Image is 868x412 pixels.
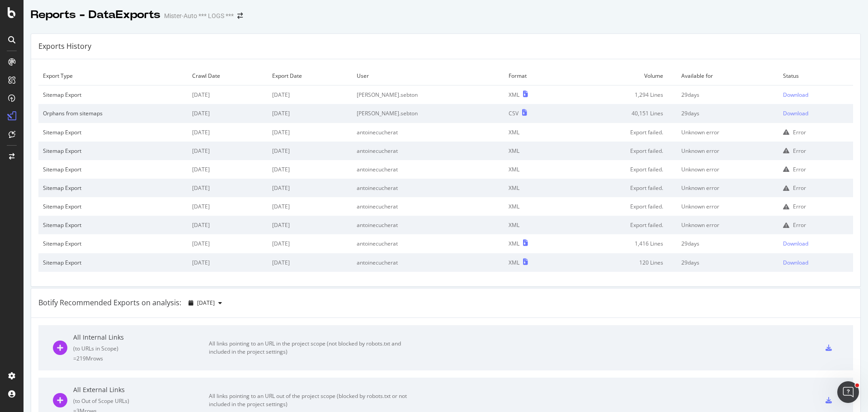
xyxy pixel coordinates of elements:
[783,109,849,117] a: Download
[677,123,779,142] td: Unknown error
[237,13,243,19] div: arrow-right-arrow-left
[209,392,412,408] div: All links pointing to an URL out of the project scope (blocked by robots.txt or not included in t...
[38,298,181,308] div: Botify Recommended Exports on analysis:
[566,123,677,142] td: Export failed.
[185,296,226,310] button: [DATE]
[352,85,504,104] td: [PERSON_NAME].sebton
[793,221,806,229] div: Error
[826,397,832,403] div: csv-export
[31,7,160,23] div: Reports - DataExports
[504,197,566,216] td: XML
[43,240,183,247] div: Sitemap Export
[509,259,519,266] div: XML
[504,179,566,197] td: XML
[352,234,504,253] td: antoinecucherat
[793,166,806,173] div: Error
[352,123,504,142] td: antoinecucherat
[566,160,677,179] td: Export failed.
[268,104,352,123] td: [DATE]
[826,345,832,351] div: csv-export
[352,104,504,123] td: [PERSON_NAME].sebton
[352,253,504,272] td: antoinecucherat
[509,240,519,247] div: XML
[352,216,504,234] td: antoinecucherat
[73,345,209,352] div: ( to URLs in Scope )
[188,142,268,160] td: [DATE]
[73,333,209,342] div: All Internal Links
[188,104,268,123] td: [DATE]
[188,253,268,272] td: [DATE]
[197,299,215,307] span: 2025 Sep. 25th
[783,259,808,266] div: Download
[268,234,352,253] td: [DATE]
[268,216,352,234] td: [DATE]
[783,259,849,266] a: Download
[566,104,677,123] td: 40,151 Lines
[43,203,183,210] div: Sitemap Export
[677,104,779,123] td: 29 days
[268,197,352,216] td: [DATE]
[566,85,677,104] td: 1,294 Lines
[352,197,504,216] td: antoinecucherat
[268,85,352,104] td: [DATE]
[38,66,188,85] td: Export Type
[352,66,504,85] td: User
[793,147,806,155] div: Error
[43,128,183,136] div: Sitemap Export
[352,179,504,197] td: antoinecucherat
[188,179,268,197] td: [DATE]
[677,197,779,216] td: Unknown error
[73,385,209,394] div: All External Links
[504,142,566,160] td: XML
[793,203,806,210] div: Error
[504,123,566,142] td: XML
[73,355,209,362] div: = 219M rows
[43,147,183,155] div: Sitemap Export
[783,91,808,99] div: Download
[504,160,566,179] td: XML
[504,66,566,85] td: Format
[566,179,677,197] td: Export failed.
[837,381,859,403] iframe: Intercom live chat
[566,216,677,234] td: Export failed.
[268,253,352,272] td: [DATE]
[188,123,268,142] td: [DATE]
[677,234,779,253] td: 29 days
[188,85,268,104] td: [DATE]
[73,397,209,405] div: ( to Out of Scope URLs )
[188,66,268,85] td: Crawl Date
[566,66,677,85] td: Volume
[783,109,808,117] div: Download
[188,234,268,253] td: [DATE]
[677,160,779,179] td: Unknown error
[677,66,779,85] td: Available for
[268,123,352,142] td: [DATE]
[509,91,519,99] div: XML
[677,142,779,160] td: Unknown error
[43,221,183,229] div: Sitemap Export
[677,253,779,272] td: 29 days
[268,142,352,160] td: [DATE]
[352,142,504,160] td: antoinecucherat
[793,128,806,136] div: Error
[43,166,183,173] div: Sitemap Export
[38,41,91,52] div: Exports History
[566,253,677,272] td: 120 Lines
[566,142,677,160] td: Export failed.
[188,197,268,216] td: [DATE]
[209,340,412,356] div: All links pointing to an URL in the project scope (not blocked by robots.txt and included in the ...
[268,179,352,197] td: [DATE]
[677,85,779,104] td: 29 days
[352,160,504,179] td: antoinecucherat
[268,66,352,85] td: Export Date
[43,259,183,266] div: Sitemap Export
[43,109,183,117] div: Orphans from sitemaps
[677,179,779,197] td: Unknown error
[509,109,519,117] div: CSV
[566,234,677,253] td: 1,416 Lines
[566,197,677,216] td: Export failed.
[778,66,853,85] td: Status
[43,184,183,192] div: Sitemap Export
[677,216,779,234] td: Unknown error
[783,240,808,247] div: Download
